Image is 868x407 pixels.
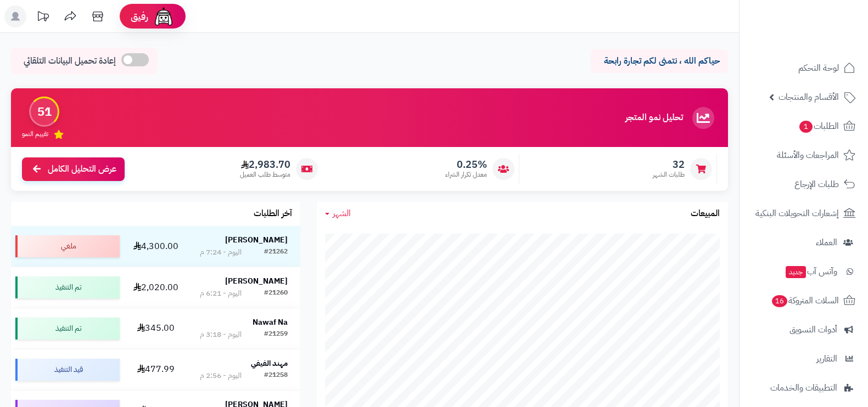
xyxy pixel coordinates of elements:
a: تحديثات المنصة [29,5,57,30]
a: العملاء [746,229,861,256]
div: تم التنفيذ [15,318,120,340]
span: الشهر [333,207,351,220]
span: رفيق [131,10,148,23]
h3: آخر الطلبات [254,209,292,219]
div: اليوم - 2:56 م [200,370,242,381]
span: الطلبات [798,118,839,134]
span: إشعارات التحويلات البنكية [755,206,839,221]
strong: [PERSON_NAME] [225,275,288,287]
span: تقييم النمو [22,129,48,139]
span: جديد [786,266,806,278]
span: 0.25% [445,159,487,171]
span: 1 [799,120,813,133]
strong: Nawaf Na [253,316,288,328]
a: السلات المتروكة16 [746,287,861,314]
img: logo-2.png [793,11,858,34]
div: اليوم - 3:18 م [200,329,242,340]
a: الشهر [325,207,351,220]
div: ملغي [15,235,120,257]
a: التقارير [746,346,861,372]
a: وآتس آبجديد [746,258,861,285]
a: أدوات التسويق [746,316,861,343]
a: الطلبات1 [746,113,861,139]
div: اليوم - 6:21 م [200,288,242,299]
div: #21258 [264,370,288,381]
a: إشعارات التحويلات البنكية [746,200,861,227]
strong: مهند الفيفي [251,358,288,369]
p: حياكم الله ، نتمنى لكم تجارة رابحة [599,55,720,67]
td: 477.99 [124,349,187,390]
span: 16 [771,295,788,308]
div: #21259 [264,329,288,340]
span: متوسط طلب العميل [240,170,290,179]
span: أدوات التسويق [789,322,837,337]
div: #21260 [264,288,288,299]
span: طلبات الإرجاع [794,177,839,192]
td: 4,300.00 [124,226,187,267]
span: العملاء [816,235,837,250]
span: لوحة التحكم [798,60,839,76]
div: #21262 [264,247,288,258]
img: ai-face.png [153,5,175,27]
div: قيد التنفيذ [15,359,120,381]
span: التطبيقات والخدمات [770,380,837,395]
td: 2,020.00 [124,267,187,308]
td: 345.00 [124,308,187,349]
span: 32 [653,159,685,171]
span: المراجعات والأسئلة [777,148,839,163]
span: معدل تكرار الشراء [445,170,487,179]
a: طلبات الإرجاع [746,171,861,197]
div: تم التنفيذ [15,276,120,298]
a: لوحة التحكم [746,55,861,81]
span: وآتس آب [785,264,837,279]
a: عرض التحليل الكامل [22,157,125,181]
h3: تحليل نمو المتجر [625,113,683,123]
span: إعادة تحميل البيانات التلقائي [24,55,116,67]
span: السلات المتروكة [771,293,839,308]
div: اليوم - 7:24 م [200,247,242,258]
span: عرض التحليل الكامل [48,163,116,176]
a: التطبيقات والخدمات [746,375,861,401]
h3: المبيعات [691,209,720,219]
a: المراجعات والأسئلة [746,142,861,168]
span: طلبات الشهر [653,170,685,179]
span: 2,983.70 [240,159,290,171]
span: التقارير [816,351,837,366]
span: الأقسام والمنتجات [779,89,839,105]
strong: [PERSON_NAME] [225,234,288,246]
